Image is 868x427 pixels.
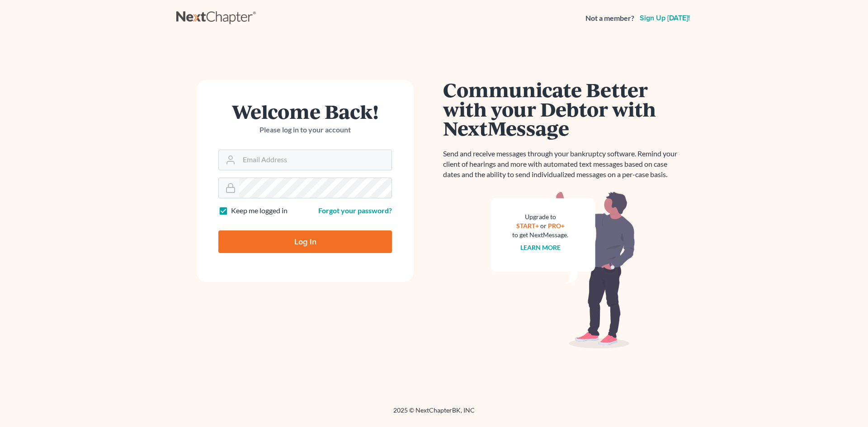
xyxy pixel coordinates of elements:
span: or [540,222,547,230]
div: to get NextMessage. [512,230,568,239]
input: Email Address [239,150,392,170]
strong: Not a member? [585,13,634,23]
a: Sign up [DATE]! [638,14,692,22]
p: Please log in to your account [218,125,392,135]
div: 2025 © NextChapterBK, INC [176,406,692,422]
label: Keep me logged in [231,206,288,216]
a: Learn more [520,244,561,251]
a: START+ [516,222,539,230]
a: Forgot your password? [318,206,392,215]
div: Upgrade to [512,212,568,221]
p: Send and receive messages through your bankruptcy software. Remind your client of hearings and mo... [443,149,683,180]
input: Log In [218,230,392,253]
img: nextmessage_bg-59042aed3d76b12b5cd301f8e5b87938c9018125f34e5fa2b7a6b67550977c72.svg [491,191,635,349]
a: PRO+ [548,222,565,230]
h1: Welcome Back! [218,102,392,121]
h1: Communicate Better with your Debtor with NextMessage [443,80,683,138]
